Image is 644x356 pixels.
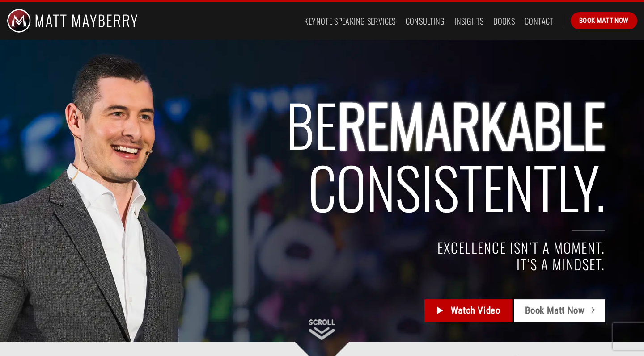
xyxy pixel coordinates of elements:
[308,144,605,229] span: Consistently.
[304,13,395,29] a: Keynote Speaking Services
[493,13,515,29] a: Books
[424,299,512,322] a: Watch Video
[451,303,500,318] span: Watch Video
[77,239,605,256] h4: EXCELLENCE ISN’T A MOMENT.
[454,13,483,29] a: Insights
[406,13,445,29] a: Consulting
[309,319,335,340] img: Scroll Down
[514,299,605,322] a: Book Matt Now
[7,2,138,40] img: Matt Mayberry
[525,13,554,29] a: Contact
[571,12,637,29] a: Book Matt Now
[77,93,605,218] h2: BE
[337,82,605,166] span: REMARKABLE
[77,256,605,272] h4: IT’S A MINDSET.
[579,15,629,26] span: Book Matt Now
[525,303,585,318] span: Book Matt Now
